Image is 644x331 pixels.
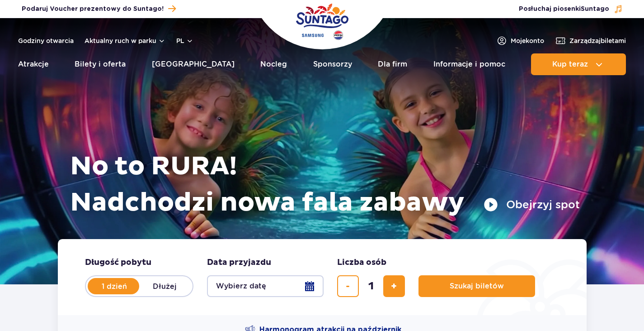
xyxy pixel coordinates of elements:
[569,36,626,45] span: Zarządzaj biletami
[70,149,580,221] h1: No to RURA! Nadchodzi nowa fala zabawy
[450,282,504,290] span: Szukaj biletów
[18,36,74,45] a: Godziny otwarcia
[581,6,609,12] span: Suntago
[337,257,386,268] span: Liczba osób
[555,35,626,46] a: Zarządzajbiletami
[519,5,623,14] button: Posłuchaj piosenkiSuntago
[22,5,164,14] span: Podaruj Voucher prezentowy do Suntago!
[176,36,193,45] button: pl
[89,277,140,296] label: 1 dzień
[383,275,405,297] button: dodaj bilet
[552,60,588,68] span: Kup teraz
[496,35,544,46] a: Mojekonto
[378,53,407,75] a: Dla firm
[85,257,151,268] span: Długość pobytu
[207,257,271,268] span: Data przyjazdu
[337,275,359,297] button: usuń bilet
[85,37,165,44] button: Aktualny ruch w parku
[139,277,191,296] label: Dłużej
[531,53,626,75] button: Kup teraz
[22,3,176,15] a: Podaruj Voucher prezentowy do Suntago!
[152,53,235,75] a: [GEOGRAPHIC_DATA]
[18,53,49,75] a: Atrakcje
[511,36,544,45] span: Moje konto
[433,53,505,75] a: Informacje i pomoc
[484,197,580,212] button: Obejrzyj spot
[360,275,382,297] input: liczba biletów
[519,5,609,14] span: Posłuchaj piosenki
[418,275,535,297] button: Szukaj biletów
[58,239,587,315] form: Planowanie wizyty w Park of Poland
[75,53,126,75] a: Bilety i oferta
[313,53,352,75] a: Sponsorzy
[260,53,287,75] a: Nocleg
[207,275,324,297] button: Wybierz datę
